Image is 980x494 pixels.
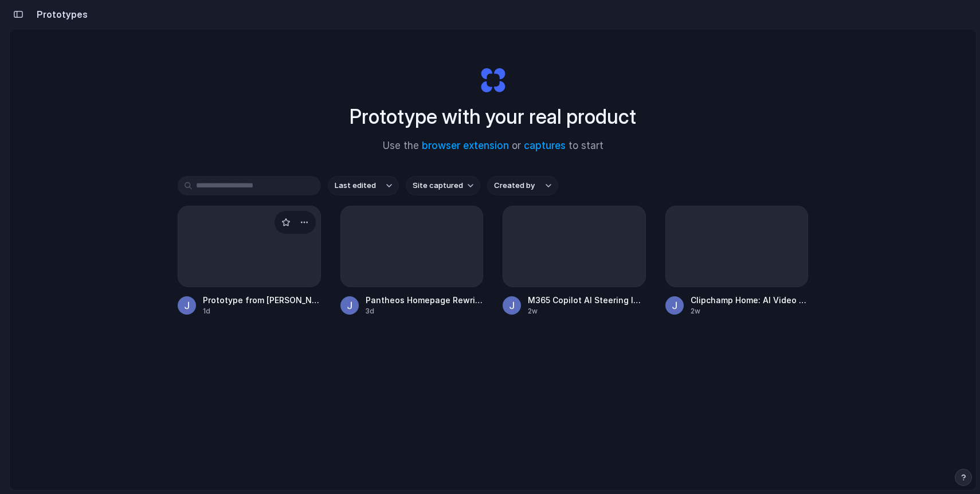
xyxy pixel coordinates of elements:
[422,140,509,151] a: browser extension
[328,176,399,195] button: Last edited
[203,294,321,306] span: Prototype from [PERSON_NAME] Creative Director
[528,294,646,306] span: M365 Copilot AI Steering Interface
[366,306,484,316] div: 3d
[366,294,484,306] span: Pantheos Homepage Rewrite
[691,306,809,316] div: 2w
[691,294,809,306] span: Clipchamp Home: AI Video Prompt Bar
[350,101,636,132] h1: Prototype with your real product
[665,206,809,316] a: Clipchamp Home: AI Video Prompt Bar2w
[524,140,566,151] a: captures
[406,176,480,195] button: Site captured
[203,306,321,316] div: 1d
[32,7,88,21] h2: Prototypes
[487,176,558,195] button: Created by
[503,206,646,316] a: M365 Copilot AI Steering Interface2w
[413,180,463,191] span: Site captured
[528,306,646,316] div: 2w
[178,206,321,316] a: Prototype from [PERSON_NAME] Creative Director1d
[494,180,535,191] span: Created by
[340,206,484,316] a: Pantheos Homepage Rewrite3d
[335,180,376,191] span: Last edited
[383,139,603,154] span: Use the or to start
